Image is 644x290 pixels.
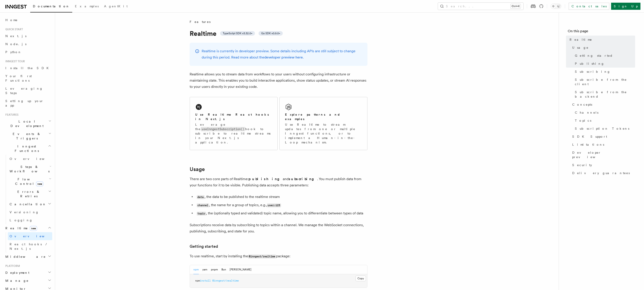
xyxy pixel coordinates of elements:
[4,155,52,224] div: Inngest Functions
[8,177,49,186] span: Flow Control
[190,253,367,260] p: To use realtime, start by installing the package:
[200,279,211,282] span: install
[5,66,51,70] span: Install the SDK
[201,127,245,131] code: useInngestSubscription()
[572,102,592,107] span: Concepts
[572,134,607,139] span: SDK Support
[8,165,50,173] span: Steps & Workflows
[193,265,199,274] button: npm
[8,189,48,198] span: Errors & Retries
[5,42,26,46] span: Node.js
[355,276,366,281] button: Copy
[5,74,32,82] span: Your first Functions
[575,77,635,86] span: Subscribe from the client
[4,142,52,155] button: Inngest Functions
[4,85,52,97] a: Leveraging Steps
[197,212,206,215] code: topic
[190,166,205,172] a: Usage
[575,69,610,74] span: Subscribing
[4,60,25,63] span: Inngest tour
[195,210,367,217] li: , the (optionally typed and validated) topic name, allowing you to differentiate between types of...
[4,224,52,232] button: Realtimenew
[190,29,367,37] h1: Realtime
[5,50,22,54] span: Python
[8,232,52,240] a: Overview
[8,216,52,224] a: Logging
[4,232,52,253] div: Realtimenew
[195,279,200,282] span: npm
[573,76,635,88] a: Subscribe from the client
[511,4,521,8] kbd: Ctrl+K
[8,202,46,206] span: Cancellation
[5,18,18,22] span: Home
[10,218,33,222] span: Logging
[572,142,604,147] span: Limitations
[572,45,589,50] span: Usage
[211,265,218,274] button: pnpm
[4,132,48,141] span: Events & Triggers
[568,36,635,44] a: Realtime
[104,4,128,8] span: AgentKit
[4,32,52,40] a: Next.js
[575,61,604,66] span: Publishing
[223,32,252,35] span: TypeScript SDK v3.32.0+
[4,270,29,275] span: Deployment
[573,68,635,76] a: Subscribing
[101,1,130,12] a: AgentKit
[197,203,209,207] code: channel
[4,130,52,142] button: Events & Triggers
[190,243,218,250] a: Getting started
[4,226,37,230] span: Realtime
[190,20,211,24] span: Features
[195,194,367,200] li: , the data to be published to the realtime stream
[575,53,613,58] span: Getting started
[4,16,52,24] a: Home
[195,112,272,121] h2: Use Realtime React hooks in Next.js
[573,60,635,68] a: Publishing
[33,4,70,8] span: Documentation
[4,144,48,153] span: Inngest Functions
[230,265,251,274] button: [PERSON_NAME]
[289,177,317,181] strong: subscribing
[4,119,48,128] span: Local Development
[438,3,523,10] button: Search...Ctrl+K
[4,28,23,31] span: Quick start
[8,240,52,253] a: React hooks / Next.js
[279,97,367,150] a: Explore patterns and examplesUse Realtime to stream updates from one or multiple Inngest function...
[4,97,52,109] a: Setting up your app
[190,97,278,150] a: Use Realtime React hooks in Next.jsLeverage theuseInngestSubscription()hook to subscribe to realt...
[569,3,609,10] a: Contact sales
[8,188,52,200] button: Errors & Retries
[572,163,592,167] span: Security
[570,44,635,52] a: Usage
[5,34,26,38] span: Next.js
[4,64,52,72] a: Install the SDK
[190,176,367,188] p: There are two core parts of Realtime: and . You must publish data from your functions for it to b...
[8,175,52,188] button: Flow Controlnew
[570,37,592,42] span: Realtime
[285,122,362,145] p: Use Realtime to stream updates from one or multiple Inngest functions, or to implement a Human-in...
[575,118,591,123] span: Topics
[570,141,635,149] a: Limitations
[8,200,52,208] button: Cancellation
[4,113,18,117] span: Features
[568,28,635,36] h4: On this page
[611,3,640,10] a: Sign Up
[5,87,43,95] span: Leveraging Steps
[8,163,52,175] button: Steps & Workflows
[264,55,303,59] a: developer preview here
[36,181,43,186] span: new
[261,32,280,35] span: Go SDK v0.9.0+
[573,109,635,117] a: Channels
[575,126,629,131] span: Subscription Tokens
[4,48,52,56] a: Python
[4,278,29,283] span: Manage
[267,203,281,207] code: user:123
[4,264,20,268] span: Platform
[10,242,49,250] span: React hooks / Next.js
[4,117,52,130] button: Local Development
[202,265,207,274] button: yarn
[575,90,635,99] span: Subscribe from the backend
[570,133,635,141] a: SDK Support
[30,226,37,231] span: new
